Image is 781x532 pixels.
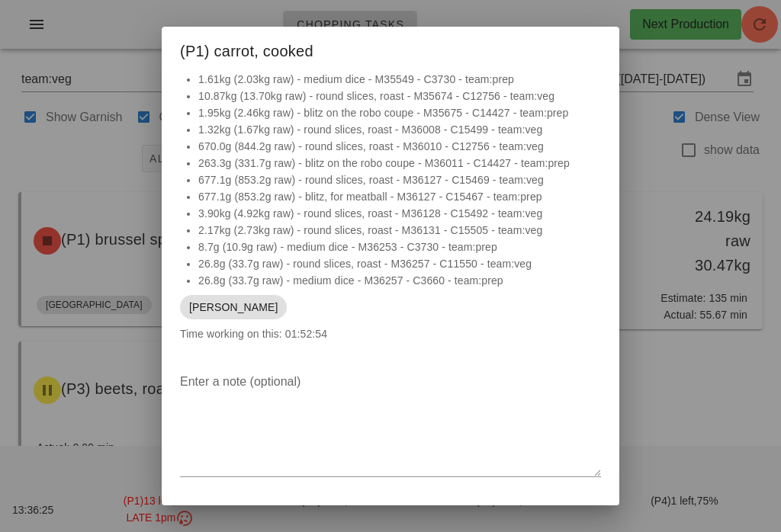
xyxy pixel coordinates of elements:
[198,171,601,188] li: 677.1g (853.2g raw) - round slices, roast - M36127 - C15469 - team:veg
[189,295,278,319] span: [PERSON_NAME]
[198,88,601,104] li: 10.87kg (13.70kg raw) - round slices, roast - M35674 - C12756 - team:veg
[198,155,601,171] li: 263.3g (331.7g raw) - blitz on the robo coupe - M36011 - C14427 - team:prep
[198,121,601,138] li: 1.32kg (1.67kg raw) - round slices, roast - M36008 - C15499 - team:veg
[198,138,601,155] li: 670.0g (844.2g raw) - round slices, roast - M36010 - C12756 - team:veg
[198,255,601,272] li: 26.8g (33.7g raw) - round slices, roast - M36257 - C11550 - team:veg
[198,205,601,222] li: 3.90kg (4.92kg raw) - round slices, roast - M36128 - C15492 - team:veg
[198,239,601,255] li: 8.7g (10.9g raw) - medium dice - M36253 - C3730 - team:prep
[198,71,601,88] li: 1.61kg (2.03kg raw) - medium dice - M35549 - C3730 - team:prep
[198,188,601,205] li: 677.1g (853.2g raw) - blitz, for meatball - M36127 - C15467 - team:prep
[162,27,619,71] div: (P1) carrot, cooked
[198,104,601,121] li: 1.95kg (2.46kg raw) - blitz on the robo coupe - M35675 - C14427 - team:prep
[162,71,619,357] div: Time working on this: 01:52:54
[198,222,601,239] li: 2.17kg (2.73kg raw) - round slices, roast - M36131 - C15505 - team:veg
[198,272,601,289] li: 26.8g (33.7g raw) - medium dice - M36257 - C3660 - team:prep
